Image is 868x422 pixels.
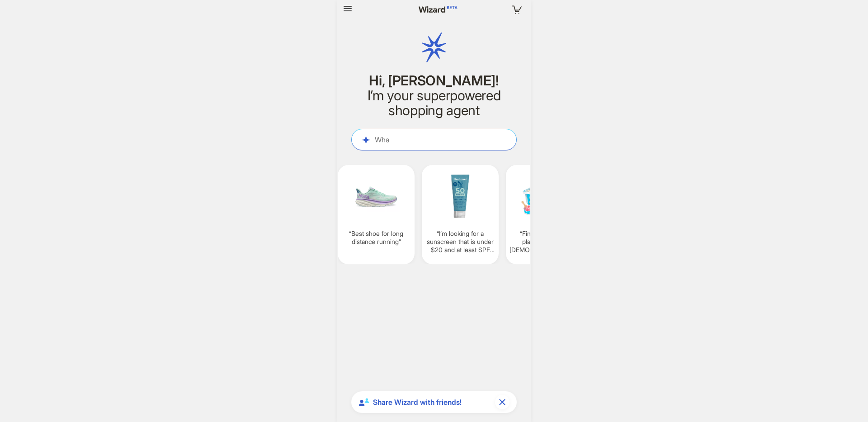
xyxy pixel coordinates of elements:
h2: I’m your superpowered shopping agent [351,88,517,118]
div: Share Wizard with friends! [351,391,517,413]
q: Best shoe for long distance running [341,230,411,246]
q: Find me pretend play toys for my [DEMOGRAPHIC_DATA] [509,230,579,254]
h1: Hi, [PERSON_NAME]! [351,73,517,88]
div: Find me pretend play toys for my [DEMOGRAPHIC_DATA] [506,165,583,264]
img: Best%20shoe%20for%20long%20distance%20running-fb89a0c4.png [341,170,411,222]
q: I’m looking for a sunscreen that is under $20 and at least SPF 50+ [425,230,495,254]
span: Share Wizard with friends! [373,398,491,407]
img: I'm%20looking%20for%20a%20sunscreen%20that%20is%20under%2020%20and%20at%20least%20SPF%2050-534dde... [425,170,495,222]
div: Best shoe for long distance running [338,165,415,264]
div: I’m looking for a sunscreen that is under $20 and at least SPF 50+ [422,165,499,264]
img: Find%20me%20pretend%20play%20toys%20for%20my%203yr%20old-5ad6069d.png [509,170,579,222]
